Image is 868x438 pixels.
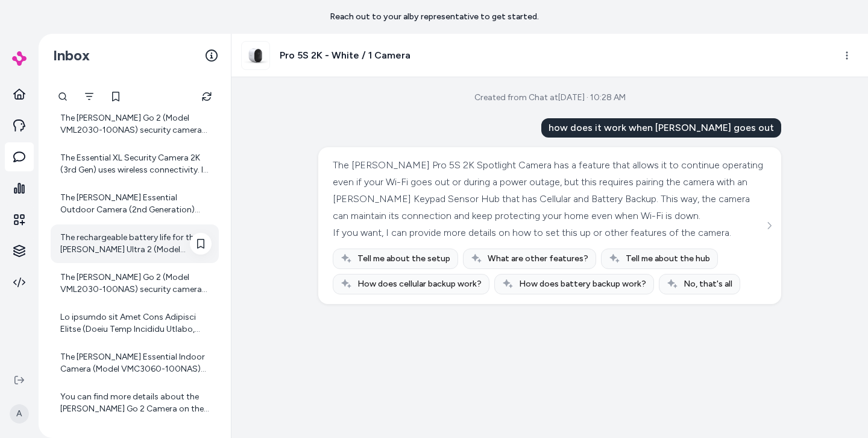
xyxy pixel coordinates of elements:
button: Filter [77,84,101,109]
a: The [PERSON_NAME] Essential Indoor Camera (Model VMC3060-100NAS) does not support recording direc... [51,344,219,382]
h2: Inbox [53,46,90,65]
button: Refresh [195,84,219,109]
h3: Pro 5S 2K - White / 1 Camera [280,48,410,63]
span: Tell me about the hub [626,253,710,265]
div: The Essential XL Security Camera 2K (3rd Gen) uses wireless connectivity. It supports Dual-Band W... [60,152,212,176]
span: What are other features? [488,253,588,265]
button: A [7,395,31,433]
span: No, that's all [684,278,732,290]
div: The [PERSON_NAME] Essential Indoor Camera (Model VMC3060-100NAS) does not support recording direc... [60,351,212,375]
img: alby Logo [12,51,27,66]
span: Tell me about the setup [357,253,450,265]
p: Reach out to your alby representative to get started. [330,11,539,23]
span: How does cellular backup work? [357,278,482,290]
a: The Essential XL Security Camera 2K (3rd Gen) uses wireless connectivity. It supports Dual-Band W... [51,145,219,183]
a: The rechargeable battery life for the [PERSON_NAME] Ultra 2 (Model VMC5040-200NAS) is typically f... [51,224,219,263]
div: The [PERSON_NAME] Go 2 (Model VML2030-100NAS) security camera comes with a 13,000mAh rechargeable... [60,112,212,136]
div: Lo ipsumdo sit Amet Cons Adipisci Elitse (Doeiu Temp Incididu Utlabo, ETD MA5890-604ALI), enim ad... [60,311,212,335]
div: The [PERSON_NAME] Pro 5S 2K Spotlight Camera has a feature that allows it to continue operating e... [333,157,764,224]
div: If you want, I can provide more details on how to set this up or other features of the camera. [333,224,764,241]
a: You can find more details about the [PERSON_NAME] Go 2 Camera on the official product page here: ... [51,384,219,422]
a: The [PERSON_NAME] Go 2 (Model VML2030-100NAS) security camera comes with a 13,000mAh rechargeable... [51,105,219,144]
button: See more [762,218,776,233]
div: The [PERSON_NAME] Go 2 (Model VML2030-100NAS) security camera comes with a 13,000mAh rechargeable... [60,271,212,296]
a: The [PERSON_NAME] Essential Outdoor Camera (2nd Generation) does not have a slot for a memory SD ... [51,185,219,223]
div: how does it work when [PERSON_NAME] goes out [541,118,781,138]
img: pro5-1cam-w.png [242,42,269,69]
span: A [10,404,29,424]
div: The [PERSON_NAME] Essential Outdoor Camera (2nd Generation) does not have a slot for a memory SD ... [60,192,212,216]
a: The [PERSON_NAME] Go 2 (Model VML2030-100NAS) security camera comes with a 13,000mAh rechargeable... [51,264,219,303]
div: You can find more details about the [PERSON_NAME] Go 2 Camera on the official product page here: ... [60,391,212,415]
div: The rechargeable battery life for the [PERSON_NAME] Ultra 2 (Model VMC5040-200NAS) is typically f... [60,232,212,256]
span: How does battery backup work? [519,278,646,290]
div: Created from Chat at [DATE] · 10:28 AM [474,92,626,104]
a: Lo ipsumdo sit Amet Cons Adipisci Elitse (Doeiu Temp Incididu Utlabo, ETD MA5890-604ALI), enim ad... [51,304,219,343]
